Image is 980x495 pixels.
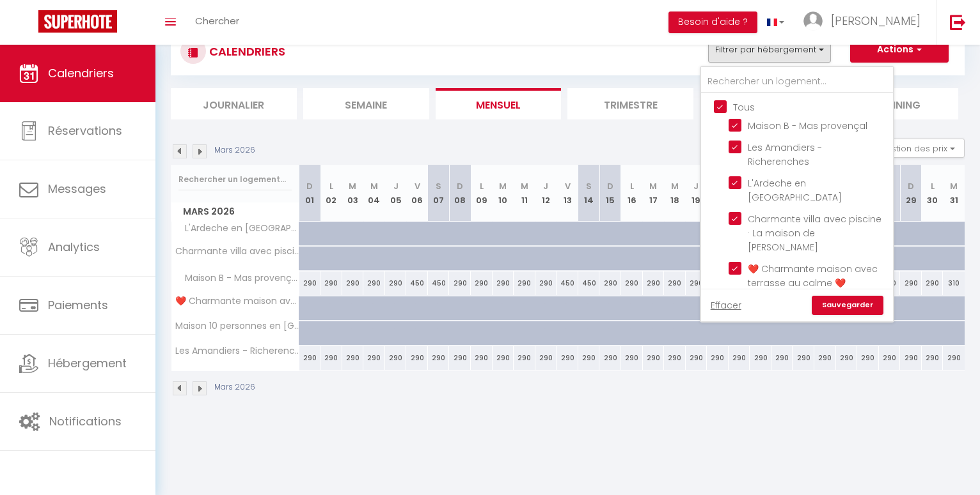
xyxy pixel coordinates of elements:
[299,271,321,295] div: 290
[649,180,657,192] abbr: M
[668,11,757,33] button: Besoin d'aide ?
[599,346,621,370] div: 290
[671,180,679,192] abbr: M
[950,180,958,192] abbr: M
[195,14,239,27] span: Chercher
[900,346,922,370] div: 290
[701,70,893,93] input: Rechercher un logement...
[493,346,514,370] div: 290
[342,165,364,222] th: 03
[565,180,571,192] abbr: V
[471,165,493,222] th: 09
[599,165,621,222] th: 15
[621,271,643,295] div: 290
[643,165,665,222] th: 17
[803,11,823,31] img: ...
[173,296,301,306] span: ❤️ Charmante maison avec terrasse au calme ❤️
[471,346,493,370] div: 290
[514,271,535,295] div: 290
[178,168,292,191] input: Rechercher un logement...
[415,180,420,192] abbr: V
[385,271,407,295] div: 290
[922,271,944,295] div: 290
[664,346,686,370] div: 290
[385,165,407,222] th: 05
[393,180,399,192] abbr: J
[857,346,879,370] div: 290
[943,271,965,295] div: 310
[370,180,378,192] abbr: M
[707,346,729,370] div: 290
[171,202,299,221] span: Mars 2026
[428,346,450,370] div: 290
[831,13,921,29] span: [PERSON_NAME]
[729,346,750,370] div: 290
[514,165,535,222] th: 11
[535,346,557,370] div: 290
[664,165,686,222] th: 18
[521,180,528,192] abbr: M
[599,271,621,295] div: 290
[38,10,117,33] img: Super Booking
[922,346,944,370] div: 290
[457,180,463,192] abbr: D
[173,346,301,356] span: Les Amandiers - Richerenches
[664,271,686,295] div: 290
[173,271,301,286] span: Maison B - Mas provençal
[48,181,106,197] span: Messages
[320,346,342,370] div: 290
[748,177,842,204] span: L'Ardeche en [GEOGRAPHIC_DATA]
[428,271,450,295] div: 450
[299,165,321,222] th: 01
[748,213,881,254] span: Charmante villa avec piscine · La maison de [PERSON_NAME]
[493,271,514,295] div: 290
[299,346,321,370] div: 290
[557,346,578,370] div: 290
[173,222,301,236] span: L'Ardeche en [GEOGRAPHIC_DATA]
[693,180,699,192] abbr: J
[349,180,356,192] abbr: M
[643,271,665,295] div: 290
[700,66,894,323] div: Filtrer par hébergement
[578,271,600,295] div: 450
[385,346,407,370] div: 290
[535,271,557,295] div: 290
[48,123,122,139] span: Réservations
[535,165,557,222] th: 12
[48,355,127,371] span: Hébergement
[49,413,122,429] span: Notifications
[711,298,741,312] a: Effacer
[686,165,707,222] th: 19
[557,271,578,295] div: 450
[771,346,793,370] div: 290
[578,346,600,370] div: 290
[406,346,428,370] div: 290
[480,180,484,192] abbr: L
[630,180,634,192] abbr: L
[708,37,831,63] button: Filtrer par hébergement
[621,165,643,222] th: 16
[607,180,613,192] abbr: D
[812,296,883,315] a: Sauvegarder
[514,346,535,370] div: 290
[342,346,364,370] div: 290
[449,346,471,370] div: 290
[750,346,771,370] div: 290
[363,165,385,222] th: 04
[171,88,297,119] li: Journalier
[436,180,441,192] abbr: S
[206,37,285,66] h3: CALENDRIERS
[48,239,100,255] span: Analytics
[869,139,965,158] button: Gestion des prix
[428,165,450,222] th: 07
[950,14,966,30] img: logout
[342,271,364,295] div: 290
[493,165,514,222] th: 10
[471,271,493,295] div: 290
[922,165,944,222] th: 30
[557,165,578,222] th: 13
[363,346,385,370] div: 290
[686,271,707,295] div: 290
[943,165,965,222] th: 31
[900,271,922,295] div: 290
